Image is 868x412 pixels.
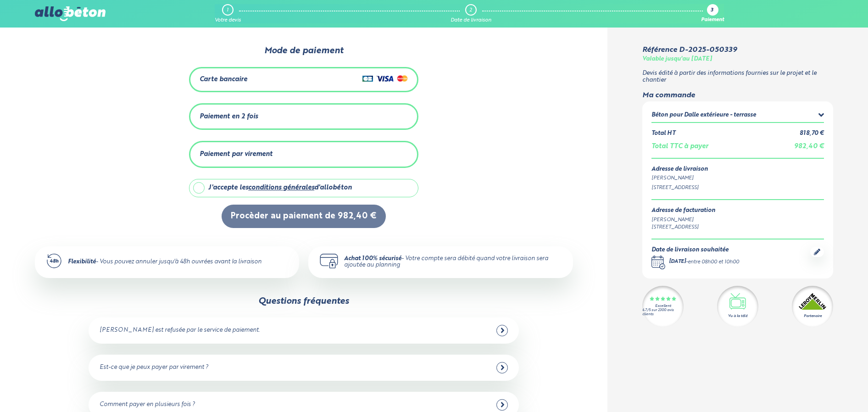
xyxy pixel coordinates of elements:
a: conditions générales [248,184,314,191]
div: Paiement par virement [200,150,273,158]
strong: Achat 100% sécurisé [344,256,401,262]
div: Carte bancaire [200,76,247,84]
div: Date de livraison souhaitée [651,247,739,254]
iframe: Help widget launcher [786,376,858,402]
a: 1 Votre devis [215,4,241,23]
img: allobéton [35,6,106,21]
div: Ma commande [642,91,833,100]
a: 2 Date de livraison [451,4,491,23]
div: entre 08h00 et 10h00 [688,258,739,266]
div: Date de livraison [451,17,491,23]
a: 3 Paiement [701,4,724,23]
div: [PERSON_NAME] [651,174,824,182]
div: [STREET_ADDRESS] [651,223,715,231]
div: - Vous pouvez annuler jusqu'à 48h ouvrées avant la livraison [68,259,262,266]
div: Valable jusqu'au [DATE] [642,56,712,63]
p: Devis édité à partir des informations fournies sur le projet et le chantier [642,70,833,84]
button: Procèder au paiement de 982,40 € [222,205,386,228]
div: 2 [469,7,472,13]
div: Total HT [651,130,675,137]
div: Vu à la télé [728,313,747,319]
div: [STREET_ADDRESS] [651,184,824,192]
div: - [669,258,739,266]
div: Partenaire [804,313,822,319]
div: Est-ce que je peux payer par virement ? [100,364,208,371]
div: [PERSON_NAME] est refusée par le service de paiement. [100,327,260,334]
div: Béton pour Dalle extérieure - terrasse [651,112,756,119]
div: Paiement en 2 fois [200,113,258,121]
div: [PERSON_NAME] [651,216,715,224]
div: Questions fréquentes [258,296,349,306]
div: Paiement [701,17,724,23]
div: Total TTC à payer [651,143,708,150]
div: Mode de paiement [142,46,465,56]
div: Comment payer en plusieurs fois ? [100,401,195,408]
summary: Béton pour Dalle extérieure - terrasse [651,111,824,122]
div: Adresse de livraison [651,166,824,173]
div: 1 [227,7,228,13]
div: J'accepte les d'allobéton [208,184,352,192]
div: 3 [711,8,713,14]
div: Référence D-2025-050339 [642,46,737,54]
div: - Votre compte sera débité quand votre livraison sera ajoutée au planning [344,256,562,269]
div: [DATE] [669,258,686,266]
div: 818,70 € [800,130,824,137]
span: 982,40 € [794,143,824,150]
div: 4.7/5 sur 2300 avis clients [642,308,684,317]
img: Cartes de crédit [362,73,408,84]
div: Excellent [655,304,671,308]
div: Votre devis [215,17,241,23]
strong: Flexibilité [68,259,96,265]
div: Adresse de facturation [651,207,715,214]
